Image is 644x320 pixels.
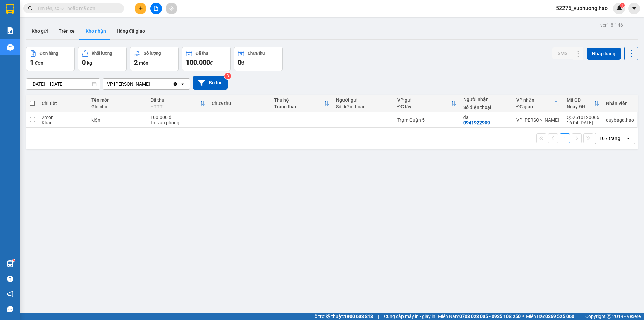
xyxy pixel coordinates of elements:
[144,51,161,56] div: Số lượng
[169,6,174,11] span: aim
[7,260,14,267] img: warehouse-icon
[463,120,490,125] div: 0941922909
[378,313,379,320] span: |
[193,76,228,90] button: Bộ lọc
[139,60,148,66] span: món
[459,314,521,319] strong: 0708 023 035 - 0935 103 250
[600,21,623,29] div: ver 1.8.146
[397,104,451,109] div: ĐC lấy
[397,97,451,103] div: VP gửi
[513,95,563,112] th: Toggle SortBy
[53,23,80,39] button: Trên xe
[182,47,231,71] button: Đã thu100.000đ
[631,5,637,11] span: caret-down
[522,315,524,318] span: ⚪️
[621,3,623,8] span: 1
[567,104,594,109] div: Ngày ĐH
[40,51,58,56] div: Đơn hàng
[26,47,75,71] button: Đơn hàng1đơn
[238,58,241,66] span: 0
[42,120,85,125] div: Khác
[78,47,127,71] button: Khối lượng0kg
[91,104,144,109] div: Ghi chú
[130,47,179,71] button: Số lượng2món
[567,97,594,103] div: Mã GD
[166,3,177,14] button: aim
[150,120,205,125] div: Tại văn phòng
[6,4,14,14] img: logo-vxr
[91,117,144,123] div: kiện
[516,97,554,103] div: VP nhận
[234,47,283,71] button: Chưa thu0đ
[344,314,373,319] strong: 1900 633 818
[438,313,521,320] span: Miền Nam
[91,97,144,103] div: Tên món
[196,51,208,56] div: Đã thu
[13,259,15,261] sup: 1
[567,115,599,120] div: Q52510120066
[311,313,373,320] span: Hỗ trợ kỹ thuật:
[463,105,509,110] div: Số điện thoại
[271,95,333,112] th: Toggle SortBy
[138,6,143,11] span: plus
[80,23,111,39] button: Kho nhận
[628,3,640,14] button: caret-down
[186,58,210,66] span: 100.000
[552,47,573,59] button: SMS
[92,51,112,56] div: Khối lượng
[35,60,43,66] span: đơn
[212,101,267,106] div: Chưa thu
[526,313,574,320] span: Miền Bắc
[107,81,150,87] div: VP [PERSON_NAME]
[210,60,213,66] span: đ
[28,6,33,11] span: search
[173,81,178,87] svg: Clear value
[336,97,390,103] div: Người gửi
[560,133,570,143] button: 1
[397,117,457,123] div: Trạm Quận 5
[150,115,205,120] div: 100.000 đ
[384,313,436,320] span: Cung cấp máy in - giấy in:
[87,60,92,66] span: kg
[135,3,146,14] button: plus
[30,58,34,66] span: 1
[545,314,574,319] strong: 0369 525 060
[274,104,324,109] div: Trạng thái
[241,60,244,66] span: đ
[151,81,151,87] input: Selected VP Gành Hào.
[7,306,13,312] span: message
[26,23,53,39] button: Kho gửi
[42,115,85,120] div: 2 món
[111,23,150,39] button: Hàng đã giao
[147,95,208,112] th: Toggle SortBy
[134,58,138,66] span: 2
[516,117,560,123] div: VP [PERSON_NAME]
[463,97,509,102] div: Người nhận
[154,6,158,11] span: file-add
[150,104,199,109] div: HTTT
[567,120,599,125] div: 16:04 [DATE]
[606,101,634,106] div: Nhân viên
[599,135,620,142] div: 10 / trang
[26,79,100,89] input: Select a date range.
[563,95,603,112] th: Toggle SortBy
[336,104,390,109] div: Số điện thoại
[7,291,13,297] span: notification
[150,3,162,14] button: file-add
[180,81,185,87] svg: open
[7,276,13,282] span: question-circle
[516,104,554,109] div: ĐC giao
[620,3,625,8] sup: 1
[606,117,634,123] div: duybaga.hao
[551,4,613,12] span: 52275_vuphuong.hao
[579,313,580,320] span: |
[150,97,199,103] div: Đã thu
[7,44,14,51] img: warehouse-icon
[607,314,611,319] span: copyright
[587,48,621,60] button: Nhập hàng
[37,5,116,12] input: Tìm tên, số ĐT hoặc mã đơn
[224,73,231,79] sup: 3
[82,58,86,66] span: 0
[463,115,509,120] div: đa
[274,97,324,103] div: Thu hộ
